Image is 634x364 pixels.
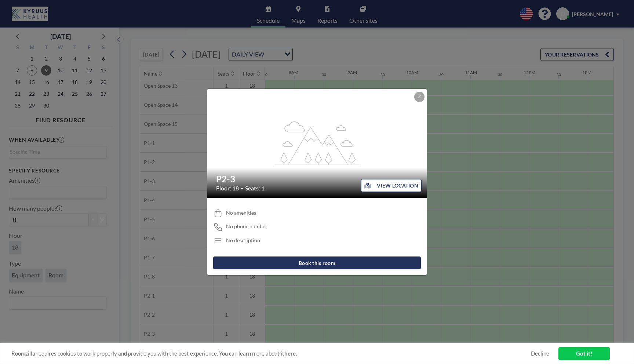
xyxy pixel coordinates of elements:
[226,237,260,244] div: No description
[274,121,361,165] g: flex-grow: 1.2;
[241,186,243,191] span: •
[216,185,239,192] span: Floor: 18
[245,185,265,192] span: Seats: 1
[213,256,421,269] button: Book this room
[226,210,256,216] span: No amenities
[531,350,549,357] a: Decline
[361,179,422,192] button: VIEW LOCATION
[284,350,297,357] a: here.
[558,347,610,360] a: Got it!
[226,223,267,230] span: No phone number
[216,174,419,185] h2: P2-3
[11,350,531,357] span: Roomzilla requires cookies to work properly and provide you with the best experience. You can lea...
